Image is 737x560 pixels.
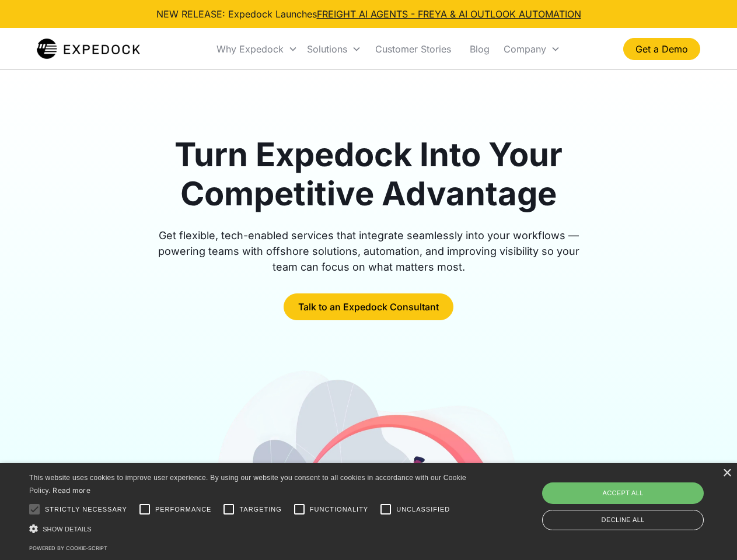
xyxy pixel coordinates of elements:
[37,37,140,61] img: Expedock Logo
[145,135,593,213] h1: Turn Expedock Into Your Competitive Advantage
[29,523,470,535] div: Show details
[310,505,368,514] span: Functionality
[499,29,565,69] div: Company
[43,526,92,533] span: Show details
[302,29,366,69] div: Solutions
[307,43,347,55] div: Solutions
[212,29,302,69] div: Why Expedock
[504,43,546,55] div: Company
[53,486,90,495] a: Read more
[460,29,499,69] a: Blog
[155,505,212,514] span: Performance
[145,228,593,275] div: Get flexible, tech-enabled services that integrate seamlessly into your workflows — powering team...
[623,38,700,60] a: Get a Demo
[366,29,460,69] a: Customer Stories
[216,43,284,55] div: Why Expedock
[29,474,466,495] span: This website uses cookies to improve user experience. By using our website you consent to all coo...
[29,545,107,551] a: Powered by cookie-script
[543,434,737,560] iframe: Chat Widget
[239,505,281,514] span: Targeting
[284,293,453,320] a: Talk to an Expedock Consultant
[396,505,450,514] span: Unclassified
[317,8,581,20] a: FREIGHT AI AGENTS - FREYA & AI OUTLOOK AUTOMATION
[156,7,581,21] div: NEW RELEASE: Expedock Launches
[37,37,140,61] a: home
[45,505,127,514] span: Strictly necessary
